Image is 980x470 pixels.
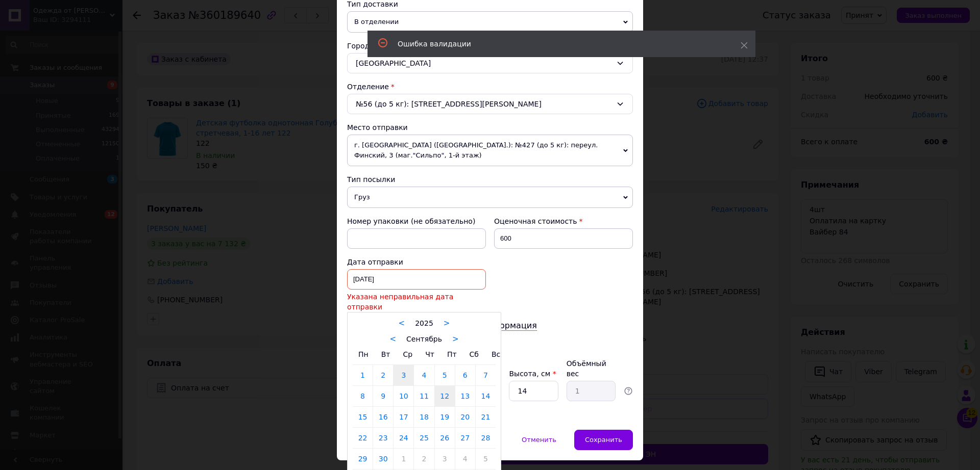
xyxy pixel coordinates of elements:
[399,319,405,328] a: <
[394,407,413,427] a: 17
[394,449,413,469] a: 1
[373,365,393,385] a: 2
[435,449,455,469] a: 3
[414,386,434,406] a: 11
[353,365,373,385] a: 1
[373,449,393,469] a: 30
[353,428,373,448] a: 22
[522,436,556,443] span: Отменить
[435,365,455,385] a: 5
[373,386,393,406] a: 9
[435,386,455,406] a: 12
[389,334,396,344] a: <
[353,386,373,406] a: 8
[452,334,459,344] a: >
[585,436,622,443] span: Сохранить
[394,365,413,385] a: 3
[476,449,496,469] a: 5
[414,407,434,427] a: 18
[414,365,434,385] a: 4
[476,407,496,427] a: 21
[414,449,434,469] a: 2
[394,386,413,406] a: 10
[447,350,457,358] span: Пт
[415,319,433,327] span: 2025
[403,350,412,358] span: Ср
[455,365,475,385] a: 6
[455,449,475,469] a: 4
[373,428,393,448] a: 23
[373,407,393,427] a: 16
[435,407,455,427] a: 19
[394,428,413,448] a: 24
[353,407,373,427] a: 15
[444,319,450,328] a: >
[398,39,715,49] div: Ошибка валидации
[470,350,479,358] span: Сб
[406,335,442,343] span: Сентябрь
[435,428,455,448] a: 26
[353,449,373,469] a: 29
[476,365,496,385] a: 7
[455,386,475,406] a: 13
[425,350,434,358] span: Чт
[358,350,369,358] span: Пн
[381,350,390,358] span: Вт
[455,428,475,448] a: 27
[476,386,496,406] a: 14
[476,428,496,448] a: 28
[492,350,500,358] span: Вс
[414,428,434,448] a: 25
[455,407,475,427] a: 20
